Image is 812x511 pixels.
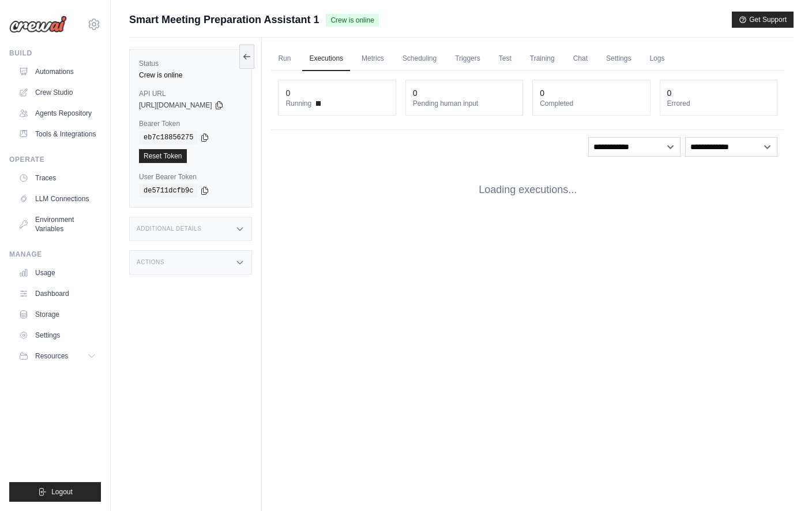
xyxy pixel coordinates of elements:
code: de5711dcfb9c [139,184,198,198]
label: Status [139,59,242,68]
div: 0 [285,87,290,99]
a: Automations [14,62,101,81]
img: Logo [9,16,67,33]
h3: Additional Details [137,225,201,232]
button: Resources [14,347,101,365]
label: Bearer Token [139,119,242,128]
div: Operate [9,155,101,164]
div: Crew is online [139,71,242,80]
a: Usage [14,264,101,282]
label: User Bearer Token [139,172,242,182]
a: Crew Studio [14,83,101,102]
a: Environment Variables [14,210,101,238]
a: Agents Repository [14,104,101,123]
dt: Completed [540,99,642,108]
button: Logout [9,482,101,502]
a: Settings [599,47,638,71]
div: Manage [9,250,101,259]
div: 0 [413,87,418,99]
div: Loading executions... [271,164,784,216]
span: Resources [35,351,68,361]
a: Traces [14,169,101,187]
a: Executions [302,47,350,71]
dt: Pending human input [413,99,516,108]
a: Chat [566,47,595,71]
a: Metrics [355,47,391,71]
button: Get Support [732,12,794,28]
code: eb7c18856275 [139,131,198,145]
a: Test [492,47,518,71]
a: Training [523,47,562,71]
span: [URL][DOMAIN_NAME] [139,101,212,110]
a: Run [271,47,298,71]
span: Logout [51,487,73,497]
span: Running [285,99,311,108]
a: Reset Token [139,149,187,163]
div: 0 [540,87,544,99]
a: Triggers [448,47,487,71]
span: Smart Meeting Preparation Assistant 1 [129,12,319,28]
a: Storage [14,305,101,324]
a: LLM Connections [14,190,101,208]
a: Logs [642,47,671,71]
div: 0 [667,87,672,99]
a: Scheduling [396,47,443,71]
div: Build [9,49,101,58]
a: Settings [14,326,101,345]
dt: Errored [667,99,770,108]
h3: Actions [137,259,164,266]
a: Dashboard [14,284,101,303]
a: Tools & Integrations [14,125,101,143]
span: Crew is online [326,14,378,27]
label: API URL [139,89,242,98]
